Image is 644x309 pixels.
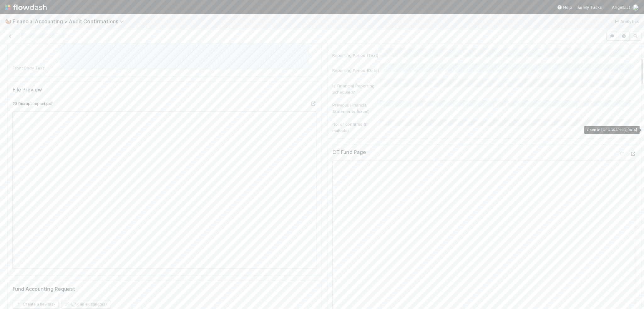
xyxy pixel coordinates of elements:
[332,67,380,74] div: Reporting Period (Date)
[13,101,53,106] small: 23.Disrupt Impact.pdf
[13,87,42,93] h5: File Preview
[332,149,366,156] h5: CT Fund Page
[61,300,110,309] button: Link an existingtask
[5,2,47,13] img: logo-inverted-e16ddd16eac7371096b0.svg
[13,18,127,25] span: Financial Accounting > Audit Confirmations
[332,52,380,58] div: Reporting Period (Text)
[577,5,602,10] span: My Tasks
[13,300,58,309] button: Create a newtask
[614,18,639,25] a: Analytics
[633,4,639,11] img: avatar_e5ec2f5b-afc7-4357-8cf1-2139873d70b1.png
[13,286,75,292] h5: Fund Accounting Request
[332,102,380,114] div: Previous Financial Statements (Excel)
[332,83,380,95] div: Is Financial Reporting Scheduled?
[332,121,380,134] div: No. of confirms (if multiple)
[13,65,60,71] div: Front Body Text
[557,4,572,10] div: Help
[5,19,11,24] span: 🐿️
[612,5,630,10] span: AngelList
[577,4,602,10] a: My Tasks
